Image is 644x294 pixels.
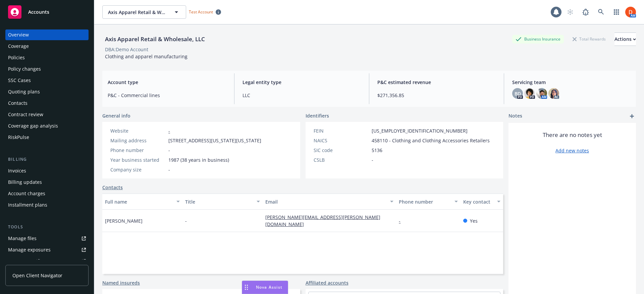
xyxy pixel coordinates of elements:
div: Billing updates [8,177,42,188]
span: 458110 - Clothing and Clothing Accessories Retailers [372,137,490,144]
div: Manage certificates [8,256,52,267]
div: Phone number [399,198,450,205]
a: Accounts [5,3,89,21]
span: Open Client Navigator [12,272,62,279]
a: Named insureds [102,279,140,286]
div: Title [185,198,253,205]
span: - [168,147,170,154]
div: Manage exposures [8,244,51,255]
a: RiskPulse [5,132,89,143]
div: Actions [614,33,636,46]
span: LLC [243,92,361,99]
div: Policies [8,52,25,63]
div: Billing [5,156,89,163]
a: Invoices [5,165,89,176]
a: Manage files [5,233,89,244]
span: Axis Apparel Retail & Wholesale, LLC [108,9,166,16]
button: Axis Apparel Retail & Wholesale, LLC [102,5,186,19]
div: RiskPulse [8,132,29,143]
span: P&C - Commercial lines [108,92,226,99]
a: Policy changes [5,64,89,74]
a: Report a Bug [579,5,592,19]
span: - [372,156,373,163]
a: Installment plans [5,200,89,210]
a: Policies [5,52,89,63]
img: photo [625,7,636,17]
img: photo [536,88,547,99]
a: - [399,218,406,224]
a: Contacts [102,184,123,191]
span: 5136 [372,147,382,154]
button: Key contact [461,194,503,210]
button: Nova Assist [242,281,288,294]
a: Search [594,5,608,19]
div: Tools [5,224,89,230]
a: Add new notes [555,147,589,154]
div: Overview [8,29,29,40]
div: Installment plans [8,200,47,210]
span: Test Account [186,8,224,15]
div: FEIN [314,127,369,134]
button: Full name [102,194,182,210]
span: 1987 (38 years in business) [168,156,229,163]
a: SSC Cases [5,75,89,86]
div: Contract review [8,109,43,120]
span: P&C estimated revenue [377,79,496,86]
span: - [168,166,170,173]
div: Contacts [8,98,28,108]
div: Total Rewards [569,35,609,43]
div: DBA: Demo Account [105,46,148,53]
span: BD [515,90,521,97]
div: Key contact [463,198,493,205]
a: add [628,112,636,120]
div: Quoting plans [8,86,40,97]
div: Invoices [8,165,26,176]
span: Test Account [189,9,213,15]
span: Notes [508,112,522,120]
div: Manage files [8,233,37,244]
span: Accounts [28,9,49,15]
a: Manage exposures [5,244,89,255]
span: Clothing and apparel manufacturing [105,53,187,60]
span: Account type [108,79,226,86]
div: CSLB [314,156,369,163]
div: Account charges [8,188,45,199]
div: Coverage gap analysis [8,121,58,131]
img: photo [548,88,559,99]
div: Business Insurance [512,35,564,43]
span: $271,356.85 [377,92,496,99]
div: Coverage [8,41,29,52]
div: SIC code [314,147,369,154]
span: Servicing team [512,79,631,86]
a: - [168,128,170,134]
span: [STREET_ADDRESS][US_STATE][US_STATE] [168,137,261,144]
div: Mailing address [110,137,166,144]
a: Contract review [5,109,89,120]
span: Legal entity type [243,79,361,86]
div: Email [265,198,386,205]
div: Full name [105,198,172,205]
a: Quoting plans [5,86,89,97]
span: Nova Assist [256,284,282,290]
button: Title [182,194,263,210]
div: Axis Apparel Retail & Wholesale, LLC [102,35,208,44]
div: Phone number [110,147,166,154]
span: Identifiers [306,112,329,119]
div: Year business started [110,156,166,163]
a: Account charges [5,188,89,199]
a: Billing updates [5,177,89,188]
span: [PERSON_NAME] [105,217,143,224]
button: Phone number [396,194,460,210]
a: Overview [5,29,89,40]
img: photo [524,88,535,99]
div: Website [110,127,166,134]
a: Contacts [5,98,89,108]
a: Switch app [610,5,623,19]
a: Coverage gap analysis [5,121,89,131]
div: NAICS [314,137,369,144]
span: There are no notes yet [543,131,602,139]
a: Manage certificates [5,256,89,267]
span: General info [102,112,130,119]
button: Email [263,194,396,210]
